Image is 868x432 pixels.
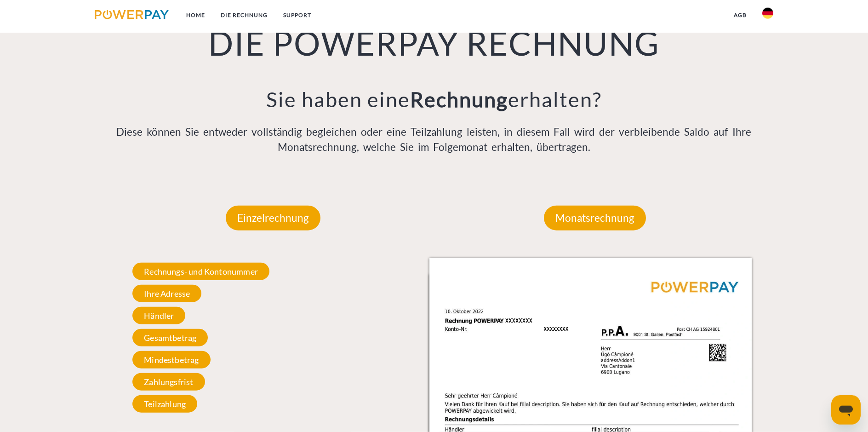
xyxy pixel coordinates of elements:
[132,395,197,413] span: Teilzahlung
[95,10,169,19] img: logo-powerpay.svg
[132,307,185,324] span: Händler
[132,285,201,302] span: Ihre Adresse
[132,373,205,391] span: Zahlungsfrist
[132,263,269,280] span: Rechnungs- und Kontonummer
[275,7,319,23] a: SUPPORT
[112,124,756,156] p: Diese können Sie entweder vollständig begleichen oder eine Teilzahlung leisten, in diesem Fall wi...
[112,86,756,112] h3: Sie haben eine erhalten?
[213,7,275,23] a: DIE RECHNUNG
[544,206,646,230] p: Monatsrechnung
[112,22,756,63] h1: DIE POWERPAY RECHNUNG
[762,8,773,19] img: de
[132,329,208,346] span: Gesamtbetrag
[831,395,861,425] iframe: Schaltfläche zum Öffnen des Messaging-Fensters
[410,87,508,112] b: Rechnung
[226,206,320,230] p: Einzelrechnung
[132,351,210,369] span: Mindestbetrag
[178,7,213,23] a: Home
[726,7,754,23] a: agb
